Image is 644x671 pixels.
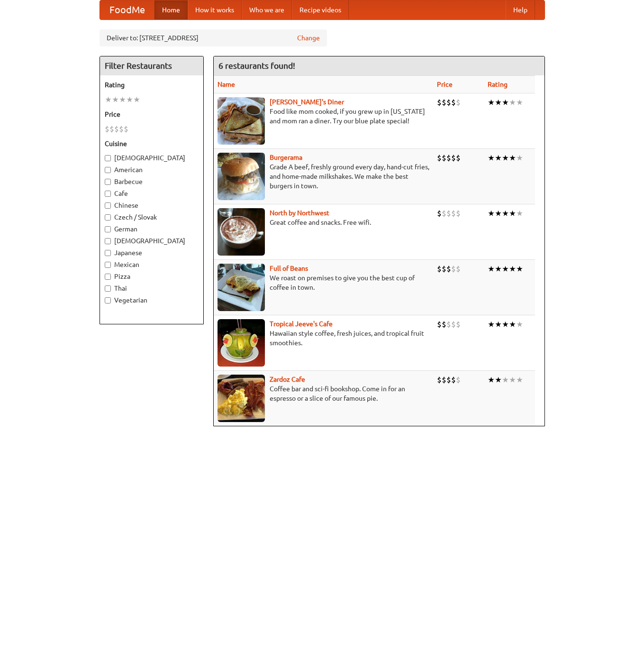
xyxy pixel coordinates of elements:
[437,264,442,274] li: $
[105,139,199,148] h5: Cuisine
[105,110,199,119] h5: Price
[442,153,446,163] li: $
[124,124,128,134] li: $
[270,265,308,272] b: Full of Beans
[270,376,305,383] a: Zardoz Cafe
[105,262,111,268] input: Mexican
[451,153,456,163] li: $
[105,179,111,185] input: Barbecue
[105,165,199,175] label: American
[488,97,495,108] li: ★
[456,97,461,108] li: $
[270,209,329,217] b: North by Northwest
[218,81,235,88] a: Name
[456,264,461,274] li: $
[509,208,516,219] li: ★
[446,375,451,385] li: $
[100,56,203,75] h4: Filter Restaurants
[105,285,111,292] input: Thai
[446,264,451,274] li: $
[456,208,461,219] li: $
[495,208,502,219] li: ★
[442,208,446,219] li: $
[509,153,516,163] li: ★
[516,375,523,385] li: ★
[270,320,333,328] b: Tropical Jeeve's Cafe
[218,208,265,256] img: north.jpg
[495,97,502,108] li: ★
[154,0,188,19] a: Home
[509,319,516,330] li: ★
[442,375,446,385] li: $
[126,94,133,105] li: ★
[105,177,199,186] label: Barbecue
[105,224,199,234] label: German
[502,319,509,330] li: ★
[451,319,456,330] li: $
[114,124,119,134] li: $
[506,0,535,19] a: Help
[105,274,111,280] input: Pizza
[105,272,199,281] label: Pizza
[437,208,442,219] li: $
[105,236,199,246] label: [DEMOGRAPHIC_DATA]
[218,218,429,227] p: Great coffee and snacks. Free wifi.
[502,264,509,274] li: ★
[218,153,265,200] img: burgerama.jpg
[488,375,495,385] li: ★
[218,107,429,126] p: Food like mom cooked, if you grew up in [US_STATE] and mom ran a diner. Try our blue plate special!
[437,97,442,108] li: $
[218,319,265,367] img: jeeves.jpg
[516,97,523,108] li: ★
[509,264,516,274] li: ★
[270,154,302,161] a: Burgerama
[218,162,429,191] p: Grade A beef, freshly ground every day, hand-cut fries, and home-made milkshakes. We make the bes...
[218,97,265,145] img: sallys.jpg
[105,153,199,163] label: [DEMOGRAPHIC_DATA]
[495,375,502,385] li: ★
[218,384,429,403] p: Coffee bar and sci-fi bookshop. Come in for an espresso or a slice of our famous pie.
[109,124,114,134] li: $
[105,189,199,198] label: Cafe
[105,94,112,105] li: ★
[488,319,495,330] li: ★
[442,264,446,274] li: $
[502,153,509,163] li: ★
[451,375,456,385] li: $
[488,153,495,163] li: ★
[297,33,320,43] a: Change
[105,250,111,256] input: Japanese
[502,208,509,219] li: ★
[133,94,140,105] li: ★
[105,297,111,303] input: Vegetarian
[105,248,199,257] label: Japanese
[488,81,508,88] a: Rating
[495,264,502,274] li: ★
[105,295,199,305] label: Vegetarian
[112,94,119,105] li: ★
[442,319,446,330] li: $
[105,284,199,293] label: Thai
[509,97,516,108] li: ★
[516,319,523,330] li: ★
[451,264,456,274] li: $
[451,208,456,219] li: $
[437,153,442,163] li: $
[509,375,516,385] li: ★
[105,191,111,197] input: Cafe
[516,208,523,219] li: ★
[119,124,124,134] li: $
[488,264,495,274] li: ★
[502,375,509,385] li: ★
[270,98,344,106] a: [PERSON_NAME]'s Diner
[456,375,461,385] li: $
[105,226,111,232] input: German
[100,0,154,19] a: FoodMe
[105,214,111,221] input: Czech / Slovak
[516,264,523,274] li: ★
[105,80,199,90] h5: Rating
[488,208,495,219] li: ★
